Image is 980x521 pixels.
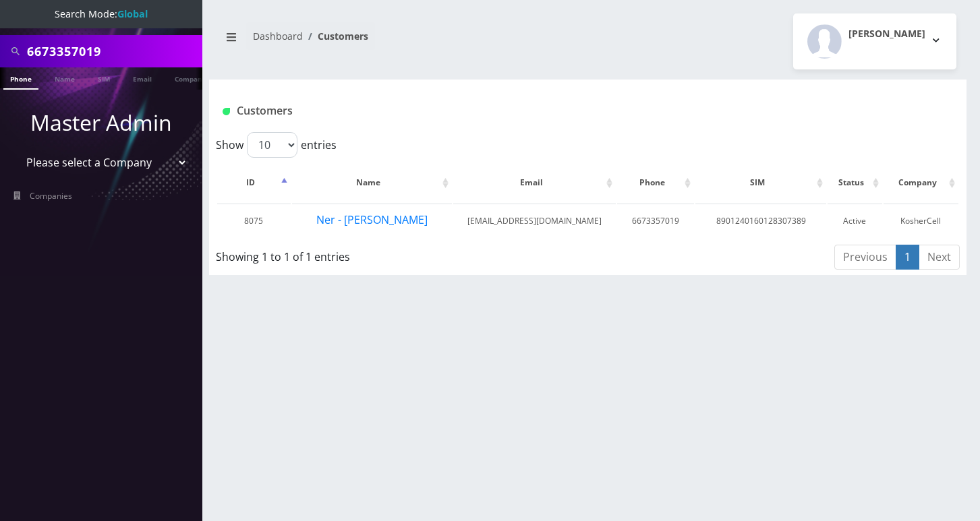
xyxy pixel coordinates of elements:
[617,204,694,238] td: 6673357019
[3,67,38,90] a: Phone
[253,30,303,42] a: Dashboard
[217,204,291,238] td: 8075
[828,163,882,202] th: Status: activate to sort column ascending
[91,67,117,88] a: SIM
[27,38,199,64] input: Search All Companies
[834,245,896,270] a: Previous
[303,29,368,43] li: Customers
[828,204,882,238] td: Active
[168,67,213,88] a: Company
[217,163,291,202] th: ID: activate to sort column descending
[48,67,82,88] a: Name
[793,13,956,69] button: [PERSON_NAME]
[896,245,919,270] a: 1
[316,211,428,228] button: Ner - [PERSON_NAME]
[216,132,337,158] label: Show entries
[695,204,826,238] td: 8901240160128307389
[30,190,72,202] span: Companies
[247,132,297,158] select: Showentries
[216,243,516,265] div: Showing 1 to 1 of 1 entries
[292,163,452,202] th: Name: activate to sort column ascending
[453,204,616,238] td: [EMAIL_ADDRESS][DOMAIN_NAME]
[617,163,694,202] th: Phone: activate to sort column ascending
[219,22,578,61] nav: breadcrumb
[848,28,925,40] h2: [PERSON_NAME]
[126,67,158,88] a: Email
[695,163,826,202] th: SIM: activate to sort column ascending
[919,245,960,270] a: Next
[884,204,958,238] td: KosherCell
[55,7,148,20] span: Search Mode:
[884,163,958,202] th: Company: activate to sort column ascending
[453,163,616,202] th: Email: activate to sort column ascending
[117,7,148,20] strong: Global
[223,104,828,117] h1: Customers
